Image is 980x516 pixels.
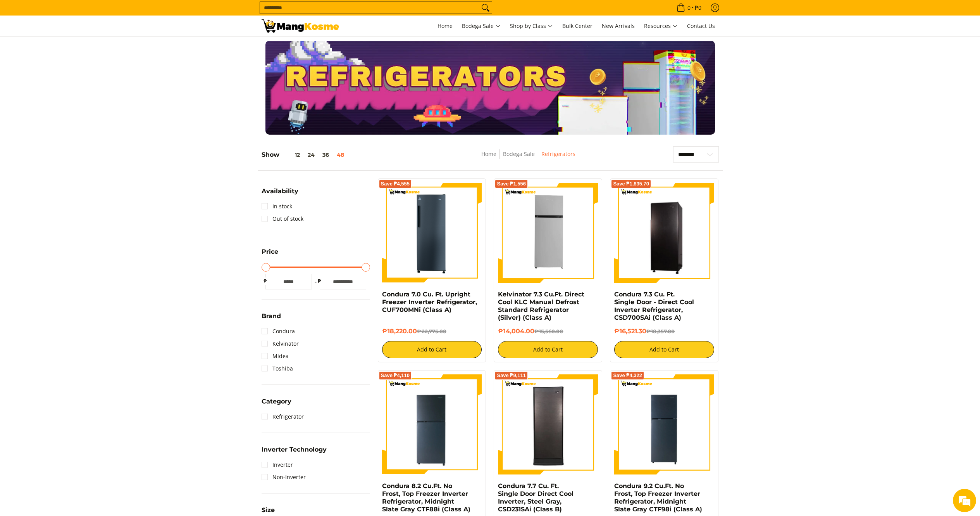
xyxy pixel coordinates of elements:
a: Non-Inverter [262,471,306,483]
span: • [674,3,704,12]
a: Kelvinator 7.3 Cu.Ft. Direct Cool KLC Manual Defrost Standard Refrigerator (Silver) (Class A) [498,291,584,321]
span: Brand [262,313,281,319]
h6: ₱14,004.00 [498,327,598,335]
nav: Main Menu [347,16,719,36]
span: Category [262,398,291,405]
span: Inverter Technology [262,447,327,453]
span: ₱0 [694,5,703,10]
span: New Arrivals [602,22,635,29]
a: Shop by Class [506,16,557,36]
button: 36 [319,152,333,158]
a: Bodega Sale [503,150,535,158]
a: Refrigerators [541,150,575,158]
img: Condura 8.2 Cu.Ft. No Frost, Top Freezer Inverter Refrigerator, Midnight Slate Gray CTF88i (Class A) [382,374,482,474]
span: Save ₱4,322 [613,373,642,378]
img: Condura 7.0 Cu. Ft. Upright Freezer Inverter Refrigerator, CUF700MNi (Class A) [382,183,482,283]
h6: ₱18,220.00 [382,327,482,335]
span: Save ₱9,111 [497,373,526,378]
img: Condura 7.3 Cu. Ft. Single Door - Direct Cool Inverter Refrigerator, CSD700SAi (Class A) [614,184,714,282]
a: Bodega Sale [458,16,505,36]
span: Save ₱1,556 [497,182,526,186]
h5: Show [262,151,348,159]
a: Bulk Center [558,16,596,36]
span: ₱ [262,277,269,285]
a: Kelvinator [262,338,299,350]
summary: Open [262,313,281,325]
span: Save ₱4,555 [381,182,410,186]
button: Search [479,2,492,14]
del: ₱22,775.00 [417,328,446,334]
a: New Arrivals [598,16,639,36]
button: 12 [279,152,304,158]
span: Shop by Class [510,21,553,31]
button: 24 [304,152,319,158]
span: Size [262,507,275,513]
a: Condura 9.2 Cu.Ft. No Frost, Top Freezer Inverter Refrigerator, Midnight Slate Gray CTF98i (Class A) [614,482,702,513]
summary: Open [262,249,278,261]
a: Condura [262,325,295,338]
img: Kelvinator 7.3 Cu.Ft. Direct Cool KLC Manual Defrost Standard Refrigerator (Silver) (Class A) [498,183,598,283]
button: Add to Cart [498,341,598,358]
a: Resources [640,16,682,36]
img: Bodega Sale Refrigerator l Mang Kosme: Home Appliances Warehouse Sale [262,19,339,33]
h6: ₱16,521.30 [614,327,714,335]
span: Home [437,22,453,29]
a: Condura 7.0 Cu. Ft. Upright Freezer Inverter Refrigerator, CUF700MNi (Class A) [382,291,477,313]
span: Resources [644,21,678,31]
a: Inverter [262,459,293,471]
a: Refrigerator [262,410,304,423]
span: Contact Us [687,22,715,29]
summary: Open [262,447,327,459]
img: Condura 7.7 Cu. Ft. Single Door Direct Cool Inverter, Steel Gray, CSD231SAi (Class B) [498,376,598,473]
span: ₱ [316,277,324,285]
button: Add to Cart [614,341,714,358]
a: Out of stock [262,213,303,225]
a: Toshiba [262,362,293,375]
a: Home [481,150,496,158]
button: Add to Cart [382,341,482,358]
span: Save ₱1,835.70 [613,182,649,186]
span: Availability [262,188,298,194]
button: 48 [333,152,348,158]
a: Condura 7.7 Cu. Ft. Single Door Direct Cool Inverter, Steel Gray, CSD231SAi (Class B) [498,482,574,513]
span: Bulk Center [562,22,592,29]
img: Condura 9.2 Cu.Ft. No Frost, Top Freezer Inverter Refrigerator, Midnight Slate Gray CTF98i (Class A) [614,374,714,474]
a: Midea [262,350,289,362]
a: Condura 8.2 Cu.Ft. No Frost, Top Freezer Inverter Refrigerator, Midnight Slate Gray CTF88i (Class A) [382,482,470,513]
span: 0 [686,5,692,10]
summary: Open [262,188,298,200]
span: Price [262,249,278,255]
a: Contact Us [683,16,719,36]
del: ₱15,560.00 [534,328,563,334]
summary: Open [262,398,291,410]
nav: Breadcrumbs [425,149,632,167]
span: Save ₱4,110 [381,373,410,378]
a: Condura 7.3 Cu. Ft. Single Door - Direct Cool Inverter Refrigerator, CSD700SAi (Class A) [614,291,694,321]
span: Bodega Sale [462,21,501,31]
a: Home [434,16,456,36]
del: ₱18,357.00 [646,328,675,334]
a: In stock [262,200,292,213]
